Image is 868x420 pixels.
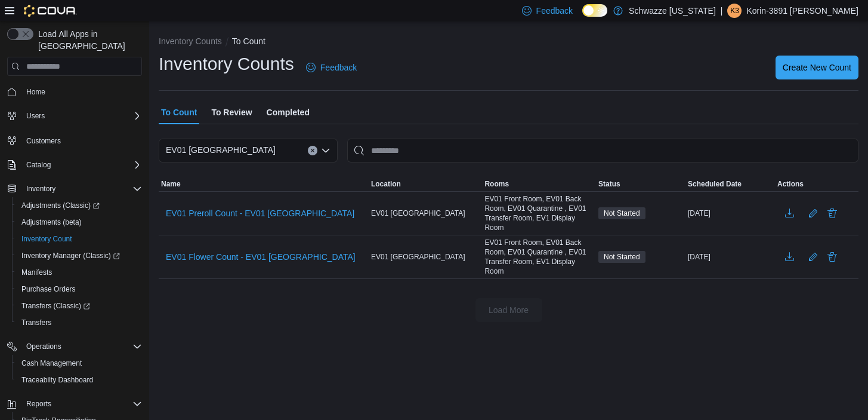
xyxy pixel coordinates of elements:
span: Adjustments (beta) [21,217,82,227]
span: Inventory Count [17,232,142,246]
span: Operations [21,339,142,354]
span: Not Started [604,252,640,262]
div: EV01 Front Room, EV01 Back Room, EV01 Quarantine , EV01 Transfer Room, EV1 Display Room [482,235,596,278]
a: Home [21,85,50,99]
span: Catalog [26,160,51,170]
span: EV01 [GEOGRAPHIC_DATA] [371,252,465,262]
span: Actions [777,179,804,189]
button: Operations [21,339,66,354]
p: | [721,4,723,18]
div: [DATE] [685,250,775,264]
button: EV01 Preroll Count - EV01 [GEOGRAPHIC_DATA] [161,204,359,222]
button: Scheduled Date [685,177,775,191]
span: Manifests [21,268,52,277]
a: Customers [21,134,66,148]
span: Cash Management [21,358,82,368]
button: Adjustments (beta) [12,214,147,231]
button: Inventory Count [12,231,147,247]
button: Customers [2,131,147,149]
span: Location [371,179,401,189]
button: Edit count details [806,204,820,222]
button: Catalog [2,157,147,173]
span: Users [26,111,45,121]
span: Completed [267,100,310,124]
a: Traceabilty Dashboard [17,373,98,387]
span: Not Started [598,251,645,263]
span: Customers [21,133,142,148]
a: Adjustments (beta) [17,215,87,229]
span: Cash Management [17,356,142,370]
button: Inventory Counts [159,36,222,46]
button: Reports [2,396,147,412]
button: Purchase Orders [12,281,147,298]
p: Schwazze [US_STATE] [629,4,716,18]
span: Reports [21,397,142,411]
a: Transfers [17,315,56,330]
button: Create New Count [776,56,858,79]
a: Adjustments (Classic) [17,198,104,213]
span: Not Started [604,208,640,219]
span: Inventory Count [21,234,72,244]
a: Inventory Count [17,232,77,246]
nav: An example of EuiBreadcrumbs [159,35,858,50]
button: Inventory [21,182,60,196]
span: EV01 Preroll Count - EV01 [GEOGRAPHIC_DATA] [166,207,354,219]
span: Status [598,179,620,189]
button: Operations [2,338,147,355]
span: Inventory [26,184,55,194]
button: Reports [21,397,56,411]
button: Users [21,109,50,123]
button: Name [159,177,369,191]
button: Users [2,108,147,124]
button: Manifests [12,264,147,281]
span: Adjustments (beta) [17,215,142,229]
button: Catalog [21,158,55,172]
a: Transfers (Classic) [12,298,147,314]
button: Rooms [482,177,596,191]
button: Delete [825,206,839,220]
button: To Count [232,36,265,46]
input: This is a search bar. After typing your query, hit enter to filter the results lower in the page. [347,139,858,163]
span: Feedback [536,5,573,17]
button: Open list of options [321,146,330,155]
span: Transfers [21,318,51,327]
span: Create New Count [783,62,851,73]
span: Users [21,109,142,123]
button: EV01 Flower Count - EV01 [GEOGRAPHIC_DATA] [161,248,360,266]
span: Load All Apps in [GEOGRAPHIC_DATA] [33,28,142,52]
span: Inventory Manager (Classic) [21,251,120,260]
button: Clear input [308,146,317,155]
a: Manifests [17,265,57,280]
span: Scheduled Date [688,179,742,189]
span: To Count [161,100,197,124]
span: EV01 [GEOGRAPHIC_DATA] [166,143,276,157]
span: K3 [730,4,739,18]
span: EV01 Flower Count - EV01 [GEOGRAPHIC_DATA] [166,251,356,263]
span: Transfers (Classic) [21,301,90,311]
span: To Review [211,100,252,124]
button: Inventory [2,180,147,197]
span: Catalog [21,158,142,172]
span: Purchase Orders [21,284,76,294]
span: Home [21,84,142,99]
button: Cash Management [12,355,147,372]
a: Adjustments (Classic) [12,197,147,214]
span: Dark Mode [582,17,583,17]
a: Inventory Manager (Classic) [17,249,125,263]
span: Adjustments (Classic) [17,198,142,213]
span: Inventory Manager (Classic) [17,249,142,263]
button: Transfers [12,314,147,331]
div: Korin-3891 Hobday [727,4,742,18]
span: Home [26,87,45,97]
button: Location [369,177,483,191]
a: Transfers (Classic) [17,299,95,313]
span: Transfers [17,315,142,330]
a: Cash Management [17,356,87,370]
span: Manifests [17,265,142,280]
img: Cova [24,5,77,17]
span: Customers [26,136,61,146]
span: Adjustments (Classic) [21,201,100,210]
input: Dark Mode [582,4,607,17]
p: Korin-3891 [PERSON_NAME] [746,4,858,18]
span: Traceabilty Dashboard [17,373,142,387]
